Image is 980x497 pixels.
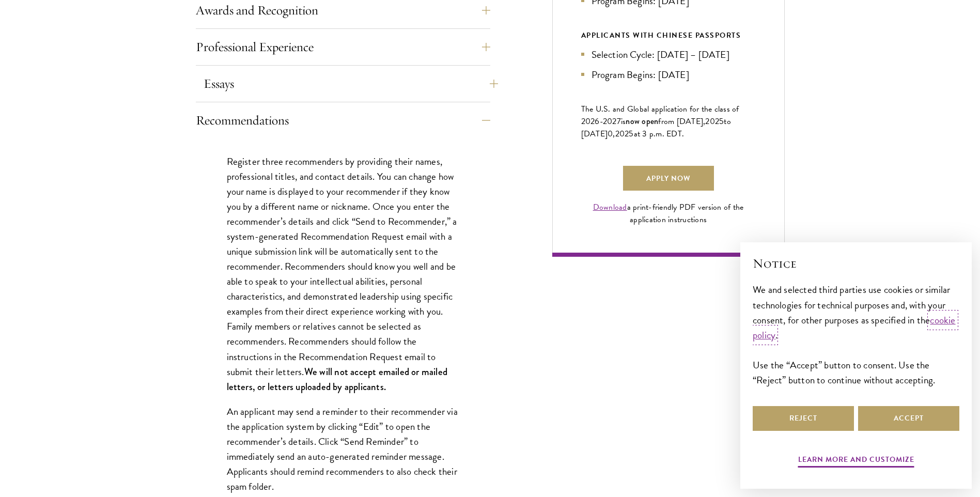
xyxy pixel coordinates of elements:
[608,128,613,140] span: 0
[227,404,459,494] p: An applicant may send a reminder to their recommender via the application system by clicking “Edi...
[753,313,956,343] a: cookie policy
[204,71,498,96] button: Essays
[658,115,705,128] span: from [DATE],
[621,115,626,128] span: is
[617,115,621,128] span: 7
[613,128,615,140] span: ,
[753,406,854,431] button: Reject
[623,166,714,191] a: Apply Now
[196,108,490,133] button: Recommendations
[600,115,617,128] span: -202
[719,115,724,128] span: 5
[629,128,633,140] span: 5
[615,128,629,140] span: 202
[626,115,658,127] span: now open
[581,29,756,42] div: APPLICANTS WITH CHINESE PASSPORTS
[753,282,959,387] div: We and selected third parties use cookies or similar technologies for technical purposes and, wit...
[705,115,719,128] span: 202
[581,103,739,128] span: The U.S. and Global application for the class of 202
[581,115,731,140] span: to [DATE]
[595,115,599,128] span: 6
[196,35,490,59] button: Professional Experience
[858,406,959,431] button: Accept
[798,453,914,469] button: Learn more and customize
[227,154,459,394] p: Register three recommenders by providing their names, professional titles, and contact details. Y...
[581,47,756,62] li: Selection Cycle: [DATE] – [DATE]
[581,201,756,226] div: a print-friendly PDF version of the application instructions
[593,201,627,213] a: Download
[753,255,959,272] h2: Notice
[227,365,447,394] strong: We will not accept emailed or mailed letters, or letters uploaded by applicants.
[634,128,685,140] span: at 3 p.m. EDT.
[581,67,756,82] li: Program Begins: [DATE]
